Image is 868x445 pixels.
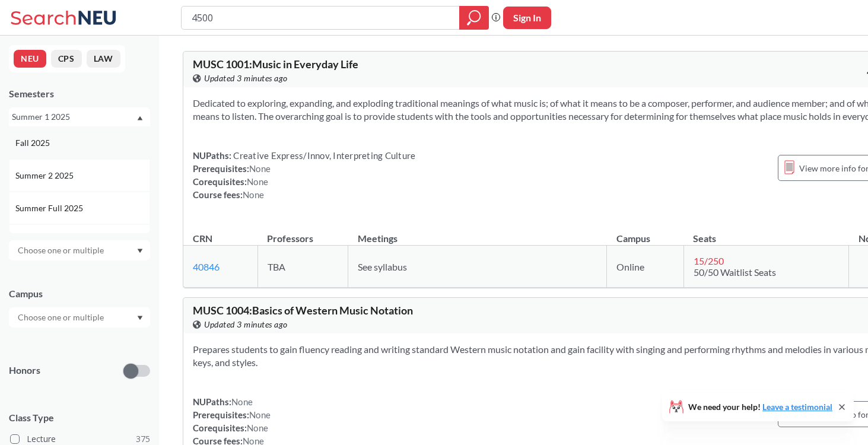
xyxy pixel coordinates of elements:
button: Sign In [503,7,551,29]
th: Meetings [348,220,607,246]
a: Leave a testimonial [762,402,832,412]
span: Creative Express/Innov, Interpreting Culture [231,150,415,161]
span: Updated 3 minutes ago [204,72,288,85]
button: CPS [51,50,82,68]
th: Professors [257,220,348,246]
th: Campus [607,220,683,246]
svg: Dropdown arrow [137,316,143,320]
th: Seats [683,220,848,246]
button: LAW [87,50,120,68]
span: Fall 2025 [15,136,52,150]
span: None [247,422,268,433]
span: MUSC 1001 : Music in Everyday Life [193,58,358,71]
td: TBA [257,246,348,288]
div: Dropdown arrow [9,307,150,328]
svg: Dropdown arrow [137,116,143,120]
div: Semesters [9,87,150,100]
svg: Dropdown arrow [137,249,143,253]
span: Updated 3 minutes ago [204,318,288,331]
input: Choose one or multiple [12,243,112,258]
div: magnifying glass [459,6,489,30]
div: NUPaths: Prerequisites: Corequisites: Course fees: [193,149,415,201]
span: None [231,396,253,407]
input: Choose one or multiple [12,310,112,325]
span: 50/50 Waitlist Seats [694,266,776,278]
svg: magnifying glass [467,9,481,26]
span: None [249,409,271,420]
div: Summer 1 2025Dropdown arrowFall 2025Summer 2 2025Summer Full 2025Summer 1 2025Spring 2025Fall 202... [9,107,150,126]
span: Class Type [9,411,150,424]
div: CRN [193,232,212,245]
div: Dropdown arrow [9,240,150,260]
span: None [243,189,264,200]
span: We need your help! [688,403,832,411]
span: None [249,163,271,174]
span: None [247,176,268,187]
input: Class, professor, course number, "phrase" [190,8,451,28]
p: Honors [9,364,40,377]
span: Summer Full 2025 [15,202,85,215]
div: Campus [9,287,150,300]
button: NEU [14,50,46,68]
span: Summer 2 2025 [15,169,76,182]
span: See syllabus [358,261,407,272]
span: 15 / 250 [694,255,724,266]
div: Summer 1 2025 [12,110,136,123]
td: Online [607,246,683,288]
a: 40846 [193,261,220,272]
span: MUSC 1004 : Basics of Western Music Notation [193,304,413,317]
